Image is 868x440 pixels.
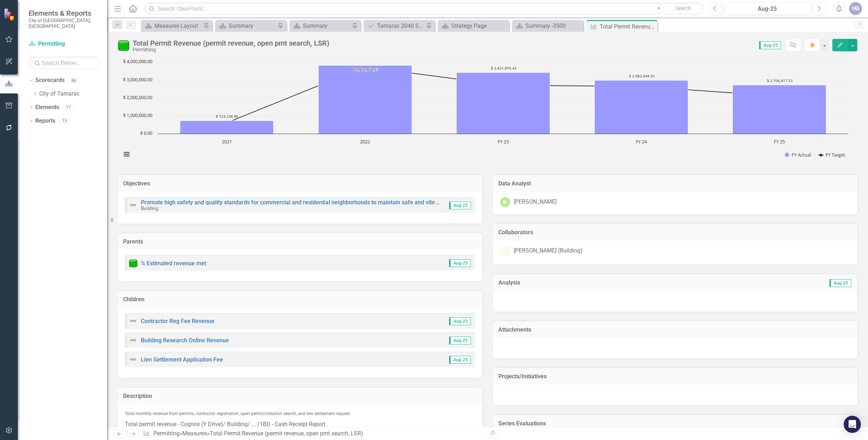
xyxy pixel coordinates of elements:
text: $ 723,238.86 [216,114,238,119]
text: $ 2,706,817.53 [767,78,793,83]
a: Reports [35,117,55,125]
text: $ 3,421,875.42 [491,66,517,71]
div: 15 [59,118,70,124]
button: Show FY Target [818,152,846,158]
div: Measures Layout [154,21,202,30]
h3: Description [123,393,477,399]
div: Strategy Page [451,21,507,30]
img: Meets or exceeds target [118,40,129,51]
a: Building Research Online Revenue [141,337,229,344]
h3: Projects/Initiatives [498,373,852,380]
a: Summary -3500 [514,21,582,30]
text: $ 3,000,000.00 [123,76,152,83]
text: $ 2,000,000.00 [123,94,152,101]
div: Chart. Highcharts interactive chart. [118,58,857,165]
div: BL [500,197,510,207]
a: Permitting [153,430,179,437]
a: Tamarac 2040 Strategic Plan - Departmental Action Plan [365,21,424,30]
h3: Series Evaluations [498,420,852,427]
div: [PERSON_NAME] [514,198,557,206]
a: Scorecards [35,76,65,85]
input: Search Below... [29,57,100,69]
button: Show FY Actual [785,152,811,158]
text: 2021 [222,138,232,145]
img: Not Defined [129,201,137,209]
small: City of [GEOGRAPHIC_DATA], [GEOGRAPHIC_DATA] [29,17,100,29]
input: Search ClearPoint... [144,2,703,15]
h3: Objectives [123,180,477,187]
span: Aug-25 [829,279,851,287]
a: Lien Settlement Application Fee [141,356,223,363]
div: Permitting [133,47,329,52]
g: FY Actual, series 1 of 2. Bar series with 5 bars. [180,66,826,134]
small: Building [141,205,158,211]
div: Total Permit Revenue (permit revenue, open pmt search, LSR) [133,39,329,47]
div: Total Permit Revenue (permit revenue, open pmt search, LSR) [210,430,363,437]
text: $ 1,000,000.00 [123,112,152,118]
span: Elements & Reports [29,9,100,17]
h3: Data Analyst [498,180,852,187]
span: Aug-25 [449,337,471,344]
h3: Analysis [498,280,672,286]
text: FY Target [826,152,845,158]
a: Permitting [29,40,100,48]
a: Summary [291,21,350,30]
a: Measures [182,430,207,437]
a: Strategy Page [440,21,507,30]
text: FY 25 [774,138,785,145]
a: Elements [35,103,59,112]
h3: Children [123,296,477,303]
text: FY 23 [498,138,509,145]
button: View chart menu, Chart [122,149,132,159]
span: Aug-25 [449,259,471,267]
img: ClearPoint Strategy [4,8,16,21]
text: $ 2,983,944.50 [629,73,655,78]
button: Search [666,4,701,14]
div: Aug-25 [726,5,808,13]
path: 2021, 723,238.86. FY Actual. [180,121,274,134]
text: 2022 [360,138,370,145]
span: Total monthly revenue from permits, contractor registration, open permit/violation search, and li... [125,411,351,416]
div: 17 [63,104,74,111]
span: Aug-25 [449,317,471,325]
a: Summary [217,21,276,30]
div: Open Intercom Messenger [844,416,861,433]
svg: Interactive chart [118,58,852,165]
a: Promote high safety and quality standards for commercial and residential neighborhoods to maintai... [141,199,473,206]
div: Summary -3500 [526,21,582,30]
img: Not Defined [129,355,137,364]
path: 2022, 3,801,864.53. FY Actual. [319,66,412,134]
img: Meets or exceeds target [129,259,137,267]
a: Contractor Reg Fee Revenue [141,318,214,324]
span: Aug-25 [449,356,471,364]
a: % Estimated revenue met [141,260,206,267]
div: 86 [68,77,80,83]
text: FY Actual [792,152,811,158]
a: Measures Layout [143,21,202,30]
text: $ 4,000,000.00 [123,58,152,65]
text: $ 0.00 [140,130,152,136]
text: $ 3,801,864.53 [353,67,379,72]
img: Not Defined [129,317,137,325]
span: Search [676,5,691,11]
path: FY 24, 2,983,944.5. FY Actual. [595,81,688,134]
a: City of Tamarac [39,90,107,98]
h3: Parents [123,239,477,245]
div: RF [500,246,510,256]
h3: Attachments [498,327,852,333]
path: FY 25, 2,706,817.53. FY Actual. [733,85,826,134]
h3: Collaborators [498,229,852,236]
div: Tamarac 2040 Strategic Plan - Departmental Action Plan [377,21,424,30]
div: Total Permit Revenue (permit revenue, open pmt search, LSR) [600,22,656,31]
span: Aug-25 [759,41,781,49]
text: FY 24 [636,138,647,145]
path: FY 23, 3,421,875.42. FY Actual. [457,73,550,134]
div: [PERSON_NAME] (Building) [514,247,583,255]
span: Aug-25 [449,201,471,209]
div: Summary [229,21,276,30]
div: » » [143,430,482,438]
p: Total permit revenue - Cognos (Y Drive)/ Building/ ... /1BD - Cash Receipt Report. [125,419,475,430]
img: Not Defined [129,336,137,344]
button: HG [849,2,862,15]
